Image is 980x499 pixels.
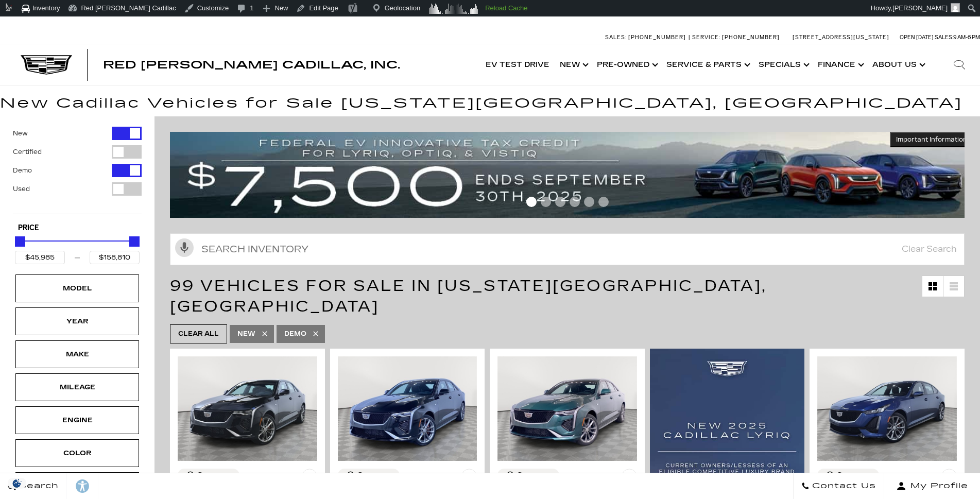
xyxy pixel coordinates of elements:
img: Opt-Out Icon [5,478,29,489]
img: 2024 Cadillac CT4 Sport [338,356,477,461]
span: My Profile [906,479,968,493]
a: [STREET_ADDRESS][US_STATE] [793,34,889,41]
span: [PHONE_NUMBER] [628,34,686,41]
div: EngineEngine [15,406,139,434]
a: Red [PERSON_NAME] Cadillac, Inc. [103,60,400,70]
a: EV Test Drive [480,44,555,85]
div: Make [51,349,103,360]
span: Open [DATE] [900,34,934,41]
a: Specials [753,44,813,85]
input: Maximum [90,251,140,264]
span: Demo [284,328,306,340]
span: [PERSON_NAME] [892,4,948,12]
span: Contact Us [810,479,876,493]
h5: Price [18,223,136,233]
input: Minimum [15,251,65,264]
span: Red [PERSON_NAME] Cadillac, Inc. [103,59,400,71]
strong: Reload Cache [485,4,527,12]
span: Go to slide 1 [526,197,537,207]
label: New [13,128,28,139]
a: About Us [867,44,929,85]
div: MileageMileage [15,373,139,401]
div: Compare [357,471,391,480]
a: New [555,44,592,85]
div: Price [15,233,140,264]
span: Important Information [896,135,967,144]
img: 2024 Cadillac CT5 Sport [817,356,957,461]
section: Click to Open Cookie Consent Modal [5,478,29,489]
span: Sales: [605,34,627,41]
img: Visitors over 48 hours. Click for more Clicky Site Stats. [425,2,482,16]
div: Maximum Price [129,236,140,247]
label: Used [13,184,30,194]
div: Engine [51,415,103,426]
a: Sales: [PHONE_NUMBER] [605,35,689,40]
div: ModelModel [15,274,139,302]
a: Service: [PHONE_NUMBER] [689,35,782,40]
div: Model [51,283,103,294]
button: Compare Vehicle [178,469,239,482]
span: [PHONE_NUMBER] [722,34,780,41]
button: Open user profile menu [884,473,980,499]
div: Year [51,316,103,327]
input: Search Inventory [170,233,965,265]
span: Go to slide 5 [584,197,594,207]
div: Filter by Vehicle Type [13,127,142,214]
button: Save Vehicle [461,469,477,488]
div: Mileage [51,382,103,393]
a: Contact Us [793,473,884,499]
span: Sales: [935,34,953,41]
button: Save Vehicle [622,469,637,488]
span: Go to slide 6 [598,197,609,207]
div: Compare [197,471,231,480]
div: Minimum Price [15,236,25,247]
span: New [237,328,255,340]
img: 2025 Cadillac CT4 Sport [497,356,637,461]
svg: Click to toggle on voice search [175,238,194,257]
img: 2024 Cadillac CT4 Sport [178,356,317,461]
div: Color [51,448,103,459]
div: Compare [517,471,551,480]
button: Compare Vehicle [817,469,879,482]
span: 99 Vehicles for Sale in [US_STATE][GEOGRAPHIC_DATA], [GEOGRAPHIC_DATA] [170,277,767,316]
button: Compare Vehicle [338,469,400,482]
div: Compare [836,471,871,480]
img: vrp-tax-ending-august-version [170,132,973,218]
a: Finance [813,44,867,85]
img: Cadillac Dark Logo with Cadillac White Text [21,55,72,75]
div: YearYear [15,307,139,335]
button: Save Vehicle [302,469,317,488]
div: ColorColor [15,439,139,467]
button: Save Vehicle [941,469,957,488]
span: Go to slide 3 [555,197,565,207]
span: Go to slide 2 [541,197,551,207]
label: Demo [13,165,32,176]
div: MakeMake [15,340,139,368]
span: Search [16,479,59,493]
a: Service & Parts [661,44,753,85]
a: Pre-Owned [592,44,661,85]
span: Clear All [178,328,219,340]
span: Service: [692,34,720,41]
span: Go to slide 4 [570,197,580,207]
button: Important Information [890,132,973,147]
button: Compare Vehicle [497,469,559,482]
span: 9 AM-6 PM [953,34,980,41]
label: Certified [13,147,42,157]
